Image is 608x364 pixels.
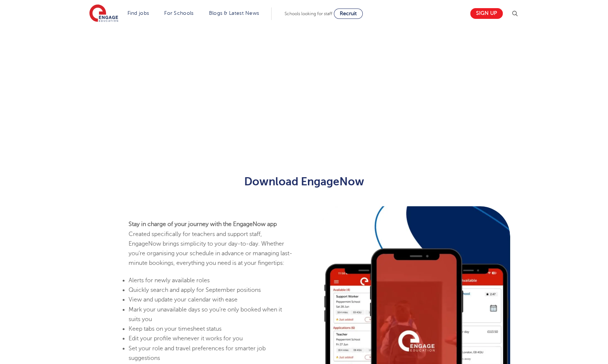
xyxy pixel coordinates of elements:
[470,8,503,19] a: Sign up
[129,276,294,285] li: Alerts for newly available roles
[340,11,357,16] span: Recruit
[164,10,193,16] a: For Schools
[285,11,332,16] span: Schools looking for staff
[209,10,259,16] a: Blogs & Latest News
[129,221,277,227] strong: Stay in charge of your journey with the EngageNow app
[129,305,294,324] li: Mark your unavailable days so you’re only booked when it suits you
[129,295,294,304] li: View and update your calendar with ease
[129,324,294,334] li: Keep tabs on your timesheet status
[127,10,149,16] a: Find jobs
[129,285,294,295] li: Quickly search and apply for September positions
[122,175,486,188] h2: Download EngageNow
[89,4,118,23] img: Engage Education
[334,9,363,19] a: Recruit
[129,334,294,343] li: Edit your profile whenever it works for you
[129,219,294,268] p: Created specifically for teachers and support staff, EngageNow brings simplicity to your day-to-d...
[129,344,294,363] li: Set your role and travel preferences for smarter job suggestions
